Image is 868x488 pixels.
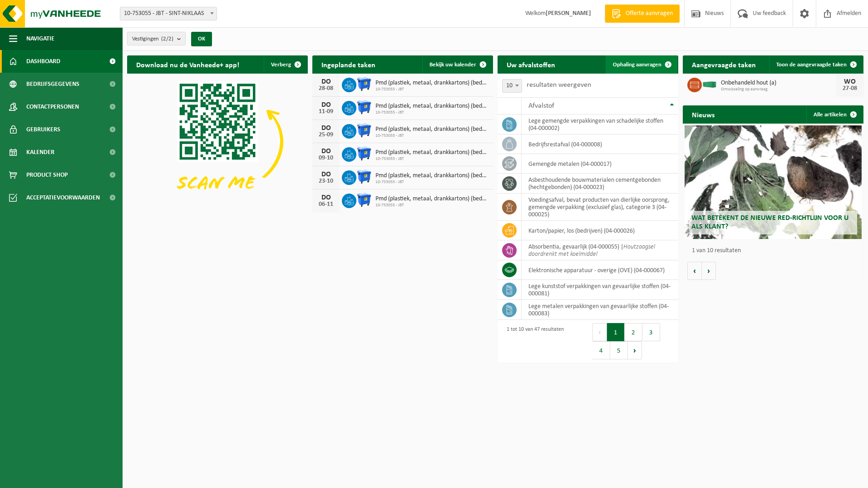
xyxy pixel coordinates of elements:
[702,262,716,280] button: Volgende
[317,109,335,115] div: 11-09
[127,55,248,73] h2: Download nu de Vanheede+ app!
[692,248,859,254] p: 1 van 10 resultaten
[191,32,212,46] button: OK
[528,102,554,110] span: Afvalstof
[841,78,859,85] div: WO
[607,323,625,341] button: 1
[127,74,308,209] img: Download de VHEPlus App
[429,62,476,68] span: Bekijk uw kalender
[522,260,678,280] td: elektronische apparatuur - overige (OVE) (04-000067)
[26,50,60,73] span: Dashboard
[522,115,678,134] td: lege gemengde verpakkingen van schadelijke stoffen (04-000002)
[375,179,488,185] span: 10-753055 - JBT
[26,95,79,118] span: Contactpersonen
[375,133,488,139] span: 10-753055 - JBT
[356,192,372,208] img: WB-1100-HPE-BE-01
[522,134,678,154] td: bedrijfsrestafval (04-000008)
[422,55,492,74] a: Bekijk uw kalender
[356,146,372,161] img: WB-1100-HPE-BE-01
[522,240,678,260] td: absorbentia, gevaarlijk (04-000055) |
[317,201,335,208] div: 06-11
[375,203,488,208] span: 10-753055 - JBT
[691,214,848,230] span: Wat betekent de nieuwe RED-richtlijn voor u als klant?
[120,7,217,20] span: 10-753055 - JBT - SINT-NIKLAAS
[312,55,385,73] h2: Ingeplande taken
[642,323,660,341] button: 3
[375,195,488,203] span: Pmd (plastiek, metaal, drankkartons) (bedrijven)
[498,55,564,73] h2: Uw afvalstoffen
[317,85,335,92] div: 28-08
[26,164,68,186] span: Product Shop
[522,300,678,320] td: lege metalen verpakkingen van gevaarlijke stoffen (04-000083)
[26,118,60,141] span: Gebruikers
[528,244,655,258] i: Houtzaagsel doordrenkt met koelmiddel
[769,55,863,74] a: Toon de aangevraagde taken
[375,156,488,162] span: 10-753055 - JBT
[546,10,591,17] strong: [PERSON_NAME]
[317,178,335,184] div: 23-10
[683,105,724,123] h2: Nieuws
[317,78,335,85] div: DO
[26,27,54,50] span: Navigatie
[356,100,372,115] img: WB-1100-HPE-BE-01
[685,125,862,239] a: Wat betekent de nieuwe RED-richtlijn voor u als klant?
[132,32,173,46] span: Vestigingen
[522,194,678,221] td: voedingsafval, bevat producten van dierlijke oorsprong, gemengde verpakking (exclusief glas), cat...
[375,126,488,133] span: Pmd (plastiek, metaal, drankkartons) (bedrijven)
[271,62,291,68] span: Verberg
[522,154,678,174] td: gemengde metalen (04-000017)
[841,85,859,92] div: 27-08
[375,149,488,156] span: Pmd (plastiek, metaal, drankkartons) (bedrijven)
[721,80,836,87] span: Onbehandeld hout (a)
[317,155,335,161] div: 09-10
[522,221,678,240] td: karton/papier, los (bedrijven) (04-000026)
[687,262,702,280] button: Vorige
[683,55,765,73] h2: Aangevraagde taken
[317,132,335,138] div: 25-09
[806,105,863,124] a: Alle artikelen
[356,123,372,138] img: WB-1100-HPE-BE-01
[26,186,100,209] span: Acceptatievoorwaarden
[628,341,642,359] button: Next
[606,55,677,74] a: Ophaling aanvragen
[522,280,678,300] td: lege kunststof verpakkingen van gevaarlijke stoffen (04-000081)
[375,110,488,115] span: 10-753055 - JBT
[317,148,335,155] div: DO
[613,62,661,68] span: Ophaling aanvragen
[375,172,488,179] span: Pmd (plastiek, metaal, drankkartons) (bedrijven)
[592,323,607,341] button: Previous
[317,101,335,109] div: DO
[502,79,522,93] span: 10
[120,7,217,20] span: 10-753055 - JBT - SINT-NIKLAAS
[776,62,847,68] span: Toon de aangevraagde taken
[522,174,678,194] td: asbesthoudende bouwmaterialen cementgebonden (hechtgebonden) (04-000023)
[527,81,591,89] label: resultaten weergeven
[625,323,642,341] button: 2
[610,341,628,359] button: 5
[356,76,372,92] img: WB-1100-HPE-BE-01
[623,9,675,18] span: Offerte aanvragen
[26,141,54,164] span: Kalender
[375,103,488,110] span: Pmd (plastiek, metaal, drankkartons) (bedrijven)
[375,80,488,87] span: Pmd (plastiek, metaal, drankkartons) (bedrijven)
[317,124,335,132] div: DO
[356,169,372,184] img: WB-1100-HPE-BE-01
[605,5,680,23] a: Offerte aanvragen
[702,80,717,88] img: HK-XC-30-GN-00
[502,322,564,360] div: 1 tot 10 van 47 resultaten
[317,171,335,178] div: DO
[127,32,186,45] button: Vestigingen(2/2)
[264,55,307,74] button: Verberg
[161,36,173,42] count: (2/2)
[503,80,522,92] span: 10
[721,87,836,92] span: Omwisseling op aanvraag
[592,341,610,359] button: 4
[317,194,335,201] div: DO
[26,73,79,95] span: Bedrijfsgegevens
[375,87,488,92] span: 10-753055 - JBT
